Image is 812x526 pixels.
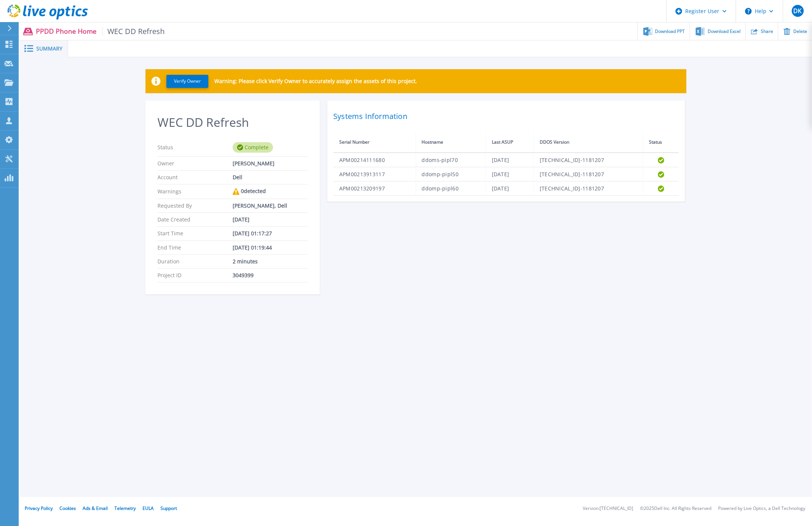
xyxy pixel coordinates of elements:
[157,245,233,251] p: End Time
[143,505,154,511] a: EULA
[416,181,485,196] td: ddomp-pipl60
[157,116,308,129] h2: WEC DD Refresh
[533,132,643,153] th: DDOS Version
[83,505,108,511] a: Ads & Email
[157,259,233,264] p: Duration
[233,174,308,180] div: Dell
[157,217,233,223] p: Date Created
[485,153,533,167] td: [DATE]
[157,272,233,278] p: Project ID
[643,132,679,153] th: Status
[166,75,208,88] button: Verify Owner
[333,153,416,167] td: APM00214111680
[533,167,643,181] td: [TECHNICAL_ID]-1181207
[157,230,233,236] p: Start Time
[36,46,62,51] span: Summary
[233,142,273,153] div: Complete
[157,188,233,195] p: Warnings
[533,181,643,196] td: [TECHNICAL_ID]-1181207
[36,27,165,36] p: PPDD Phone Home
[333,181,416,196] td: APM00213209197
[416,167,485,181] td: ddomp-pipl50
[485,132,533,153] th: Last ASUP
[793,29,807,34] span: Delete
[59,505,76,511] a: Cookies
[233,217,308,223] div: [DATE]
[333,110,679,123] h2: Systems Information
[114,505,136,511] a: Telemetry
[583,506,633,511] li: Version: [TECHNICAL_ID]
[233,230,308,236] div: [DATE] 01:17:27
[416,153,485,167] td: ddoms-pipl70
[333,167,416,181] td: APM00213913117
[157,160,233,166] p: Owner
[233,245,308,251] div: [DATE] 01:19:44
[233,188,308,195] div: 0 detected
[160,505,177,511] a: Support
[333,132,416,153] th: Serial Number
[416,132,485,153] th: Hostname
[214,78,417,84] p: Warning: Please click Verify Owner to accurately assign the assets of this project.
[233,203,308,209] div: [PERSON_NAME], Dell
[485,167,533,181] td: [DATE]
[533,153,643,167] td: [TECHNICAL_ID]-1181207
[25,505,53,511] a: Privacy Policy
[233,259,308,264] div: 2 minutes
[233,160,308,166] div: [PERSON_NAME]
[157,174,233,180] p: Account
[718,506,805,511] li: Powered by Live Optics, a Dell Technology
[793,8,802,14] span: DK
[761,29,773,34] span: Share
[102,27,165,36] span: WEC DD Refresh
[485,181,533,196] td: [DATE]
[233,272,308,278] div: 3049399
[157,142,233,153] p: Status
[708,29,741,34] span: Download Excel
[157,203,233,209] p: Requested By
[640,506,711,511] li: © 2025 Dell Inc. All Rights Reserved
[655,29,685,34] span: Download PPT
